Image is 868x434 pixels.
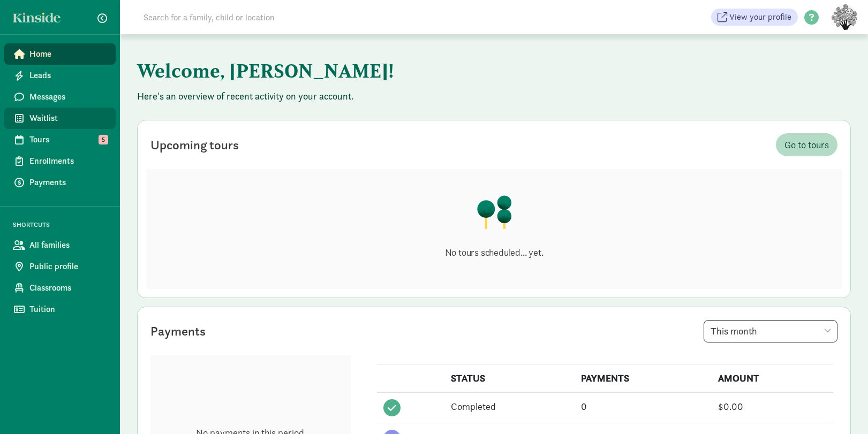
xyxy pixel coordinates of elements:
[29,48,107,60] span: Home
[137,90,851,103] p: Here's an overview of recent activity on your account.
[4,43,116,65] a: Home
[4,65,116,86] a: Leads
[712,364,833,393] th: AMOUNT
[29,112,107,125] span: Waitlist
[4,108,116,129] a: Waitlist
[29,176,107,189] span: Payments
[575,364,712,393] th: PAYMENTS
[4,277,116,299] a: Classrooms
[29,303,107,316] span: Tuition
[814,383,868,434] iframe: Chat Widget
[444,364,575,393] th: STATUS
[29,239,107,252] span: All families
[137,6,437,28] input: Search for a family, child or location
[150,135,239,155] div: Upcoming tours
[4,234,116,256] a: All families
[718,399,827,414] div: $0.00
[29,155,107,167] span: Enrollments
[4,150,116,172] a: Enrollments
[4,256,116,277] a: Public profile
[150,322,206,341] div: Payments
[784,138,829,152] span: Go to tours
[4,299,116,320] a: Tuition
[29,260,107,273] span: Public profile
[445,246,544,259] p: No tours scheduled... yet.
[476,195,512,229] img: illustration-trees.png
[29,133,107,146] span: Tours
[776,133,837,156] a: Go to tours
[137,51,667,90] h1: Welcome, [PERSON_NAME]!
[451,399,568,414] div: Completed
[29,90,107,103] span: Messages
[4,86,116,108] a: Messages
[729,11,791,24] span: View your profile
[4,172,116,193] a: Payments
[711,9,798,26] a: View your profile
[29,281,107,294] span: Classrooms
[29,69,107,82] span: Leads
[581,399,705,414] div: 0
[99,135,108,144] span: 5
[4,129,116,150] a: Tours 5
